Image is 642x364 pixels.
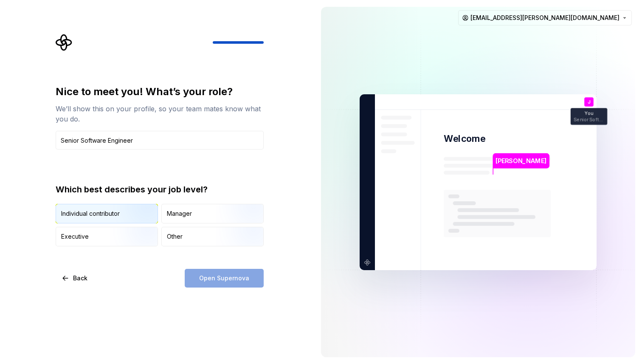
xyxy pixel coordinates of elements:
span: [EMAIL_ADDRESS][PERSON_NAME][DOMAIN_NAME] [470,14,619,22]
div: We’ll show this on your profile, so your team mates know what you do. [56,104,264,124]
p: Senior Software Engineer [574,117,604,122]
div: Executive [61,232,89,241]
div: Which best describes your job level? [56,183,264,195]
p: J [588,99,590,104]
input: Job title [56,131,264,150]
svg: Supernova Logo [56,34,73,51]
div: Manager [167,209,192,218]
div: Individual contributor [61,209,120,218]
span: Back [73,274,87,282]
p: Welcome [444,133,485,145]
div: Other [167,232,183,241]
button: Back [56,269,95,288]
p: You [585,111,593,116]
div: Nice to meet you! What’s your role? [56,85,264,99]
button: [EMAIL_ADDRESS][PERSON_NAME][DOMAIN_NAME] [458,10,632,25]
p: [PERSON_NAME] [496,156,546,165]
